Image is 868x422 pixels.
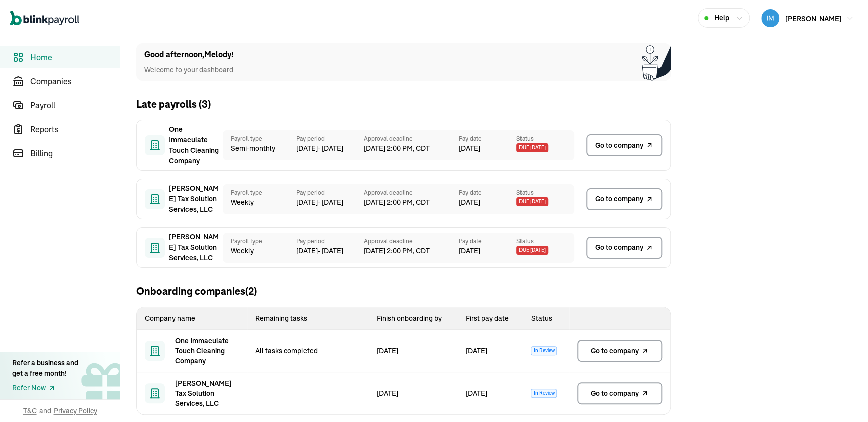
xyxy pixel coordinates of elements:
th: Finish onboarding by [369,307,458,330]
span: Semi-monthly [231,143,288,154]
span: Pay period [296,134,364,143]
a: Go to company [577,340,662,362]
span: [DATE] - [DATE] [296,197,364,208]
th: Status [523,307,569,330]
span: Help [714,13,729,23]
span: Weekly [231,246,288,256]
span: Go to company [595,140,643,151]
span: Approval deadline [364,188,459,197]
a: Go to company [586,134,662,156]
span: [PERSON_NAME] Tax Solution Services, LLC [169,232,219,263]
span: Due [DATE] [516,246,548,255]
span: Reports [30,123,120,135]
span: Home [30,51,120,63]
span: Pay period [296,188,364,197]
span: Approval deadline [364,237,459,246]
span: [PERSON_NAME] [785,14,842,23]
span: T&C [23,406,37,416]
a: Go to company [586,237,662,259]
div: Refer a business and get a free month! [12,358,78,379]
span: [DATE] 2:00 PM, CDT [364,143,459,154]
span: Approval deadline [364,134,459,143]
span: [DATE] 2:00 PM, CDT [364,197,459,208]
p: Welcome to your dashboard [144,65,234,75]
td: [DATE] [369,372,458,415]
span: Privacy Policy [54,406,97,416]
th: First pay date [458,307,523,330]
span: Companies [30,75,120,87]
button: [PERSON_NAME] [757,7,858,29]
iframe: Chat Widget [701,314,868,422]
span: Due [DATE] [516,197,548,206]
span: Status [516,237,574,246]
span: Weekly [231,197,288,208]
th: Company name [137,307,247,330]
span: Status [516,188,574,197]
span: [DATE] [459,246,480,256]
span: One Immaculate Touch Cleaning Company [169,124,219,166]
a: Refer Now [12,383,78,393]
span: Payroll type [231,237,288,246]
span: In Review [531,346,557,355]
button: Help [698,8,750,28]
span: and [39,406,51,416]
img: Plant illustration [642,43,671,81]
span: Go to company [591,346,639,356]
span: Payroll type [231,188,288,197]
span: Billing [30,147,120,159]
span: In Review [531,389,557,398]
td: [DATE] [458,330,523,372]
span: [DATE] [459,143,480,154]
span: Due [DATE] [516,143,548,152]
span: Pay date [459,188,516,197]
td: [DATE] [458,372,523,415]
span: [DATE] 2:00 PM, CDT [364,246,459,256]
span: Payroll [30,99,120,111]
span: Status [516,134,574,143]
span: Payroll type [231,134,288,143]
span: All tasks completed [255,346,318,355]
a: Go to company [577,382,662,404]
a: Go to company [586,188,662,210]
nav: Global [10,4,79,33]
span: Pay date [459,237,516,246]
span: [PERSON_NAME] Tax Solution Services, LLC [175,378,239,408]
span: [DATE] [459,197,480,208]
td: [DATE] [369,330,458,372]
span: [DATE] - [DATE] [296,143,364,154]
span: Pay date [459,134,516,143]
th: Remaining tasks [247,307,369,330]
h1: Good afternoon , Melody ! [144,49,234,61]
span: [PERSON_NAME] Tax Solution Services, LLC [169,183,219,215]
span: Go to company [595,242,643,253]
span: [DATE] - [DATE] [296,246,364,256]
h2: Late payrolls ( 3 ) [136,97,211,112]
span: One Immaculate Touch Cleaning Company [175,336,239,366]
span: Pay period [296,237,364,246]
h2: Onboarding companies (2) [136,284,257,299]
span: Go to company [595,194,643,204]
span: Go to company [591,388,639,398]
